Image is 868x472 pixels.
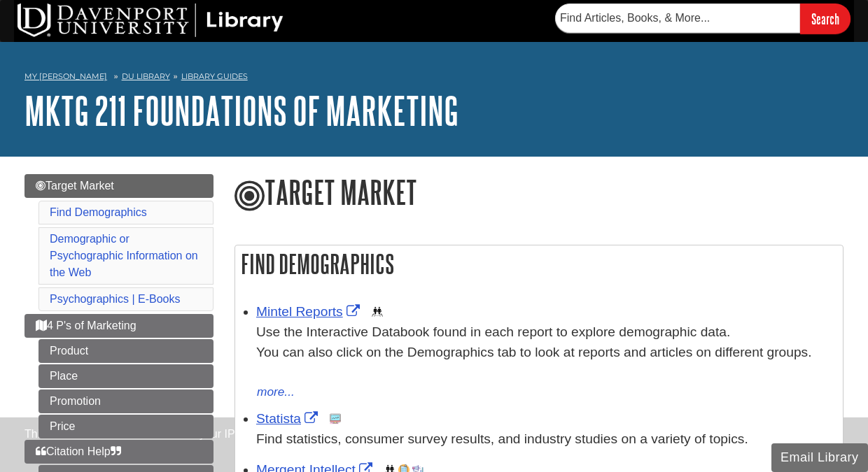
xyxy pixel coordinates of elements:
[555,3,800,33] input: Find Articles, Books, & More...
[256,429,836,450] p: Find statistics, consumer survey results, and industry studies on a variety of topics.
[256,304,363,319] a: Link opens in new window
[372,306,383,317] img: Demographics
[256,322,836,382] div: Use the Interactive Databook found in each report to explore demographic data. You can also click...
[24,174,213,198] a: Target Market
[50,293,180,305] a: Psychographics | E-Books
[800,3,850,34] input: Search
[36,320,136,331] span: 4 P's of Marketing
[38,339,213,363] a: Product
[235,245,843,283] h2: Find Demographics
[181,71,248,81] a: Library Guides
[38,364,213,388] a: Place
[24,67,843,90] nav: breadcrumb
[330,413,341,424] img: Statistics
[24,71,107,83] a: My [PERSON_NAME]
[38,389,213,413] a: Promotion
[555,3,850,34] form: Searches DU Library's articles, books, and more
[36,180,114,192] span: Target Market
[24,89,458,132] a: MKTG 211 Foundations of Marketing
[234,174,843,213] h1: Target Market
[771,443,868,472] button: Email Library
[36,445,121,457] span: Citation Help
[256,411,321,426] a: Link opens in new window
[24,440,213,464] a: Citation Help
[38,415,213,438] a: Price
[122,71,170,81] a: DU Library
[50,233,198,278] a: Demographic or Psychographic Information on the Web
[17,3,283,37] img: DU Library
[50,206,147,218] a: Find Demographics
[24,314,213,338] a: 4 P's of Marketing
[256,382,295,402] button: more...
